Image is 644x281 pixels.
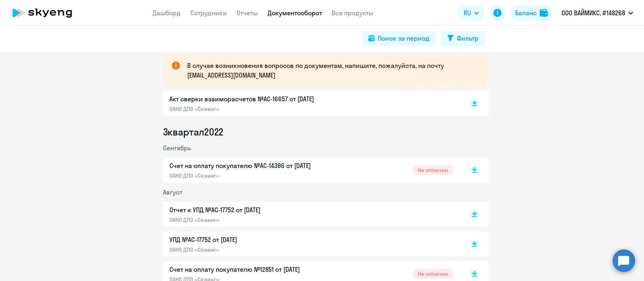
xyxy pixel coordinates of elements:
[169,205,453,224] a: Отчет к УПД №AC-17752 от [DATE]ОАНО ДПО «Скаенг»
[557,3,637,23] button: ООО ВАЙМИКС, #148268
[169,94,339,104] p: Акт сверки взаиморасчетов №AC-16657 от [DATE]
[332,9,374,17] a: Все продукты
[169,246,339,253] p: ОАНО ДПО «Скаенг»
[362,31,436,46] button: Поиск за период
[169,161,453,179] a: Счет на оплату покупателю №AC-14396 от [DATE]ОАНО ДПО «Скаенг»Не оплачен
[190,9,227,17] a: Сотрудники
[153,9,181,17] a: Дашборд
[169,235,339,244] p: УПД №AC-17752 от [DATE]
[169,172,339,179] p: ОАНО ДПО «Скаенг»
[413,165,453,175] span: Не оплачен
[464,8,471,18] span: RU
[169,235,453,253] a: УПД №AC-17752 от [DATE]ОАНО ДПО «Скаенг»
[441,31,485,46] button: Фильтр
[163,188,182,196] span: Август
[458,5,485,21] button: RU
[169,105,339,113] p: ОАНО ДПО «Скаенг»
[268,9,322,17] a: Документооборот
[515,8,537,18] div: Баланс
[169,205,339,215] p: Отчет к УПД №AC-17752 от [DATE]
[378,33,429,43] div: Поиск за период
[413,269,453,279] span: Не оплачен
[169,94,453,113] a: Акт сверки взаиморасчетов №AC-16657 от [DATE]ОАНО ДПО «Скаенг»
[237,9,258,17] a: Отчеты
[510,5,553,21] button: Балансbalance
[540,9,548,17] img: balance
[187,61,475,80] p: В случае возникновения вопросов по документам, напишите, пожалуйста, на почту [EMAIL_ADDRESS][DOM...
[457,33,479,43] div: Фильтр
[169,265,339,274] p: Счет на оплату покупателю №12851 от [DATE]
[169,161,339,170] p: Счет на оплату покупателю №AC-14396 от [DATE]
[163,144,191,152] span: Сентябрь
[561,8,625,18] p: ООО ВАЙМИКС, #148268
[163,125,489,138] li: 3 квартал 2022
[169,216,339,224] p: ОАНО ДПО «Скаенг»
